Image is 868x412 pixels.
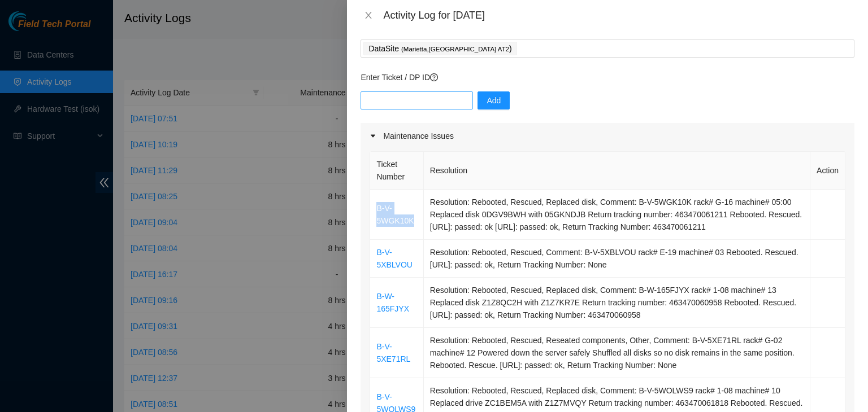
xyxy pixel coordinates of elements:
[424,278,810,328] td: Resolution: Rebooted, Rescued, Replaced disk, Comment: B-W-165FJYX rack# 1-08 machine# 13 Replace...
[810,152,845,190] th: Action
[478,91,510,109] button: Add
[487,94,501,107] span: Add
[370,152,423,190] th: Ticket Number
[383,9,854,21] div: Activity Log for [DATE]
[376,248,413,269] a: B-V-5XBLVOU
[424,190,810,240] td: Resolution: Rebooted, Rescued, Replaced disk, Comment: B-V-5WGK10K rack# G-16 machine# 05:00 Repl...
[376,292,409,313] a: B-W-165FJYX
[368,42,511,55] p: DataSite )
[424,240,810,278] td: Resolution: Rebooted, Rescued, Comment: B-V-5XBLVOU rack# E-19 machine# 03 Rebooted. Rescued. [UR...
[364,11,373,20] span: close
[430,73,438,81] span: question-circle
[424,328,810,378] td: Resolution: Rebooted, Rescued, Reseated components, Other, Comment: B-V-5XE71RL rack# G-02 machin...
[376,342,410,363] a: B-V-5XE71RL
[401,46,509,52] span: ( Marietta,[GEOGRAPHIC_DATA] AT2
[361,10,376,21] button: Close
[424,152,810,190] th: Resolution
[370,133,376,139] span: caret-right
[361,123,854,149] div: Maintenance Issues
[376,204,414,225] a: B-V-5WGK10K
[361,71,854,84] p: Enter Ticket / DP ID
